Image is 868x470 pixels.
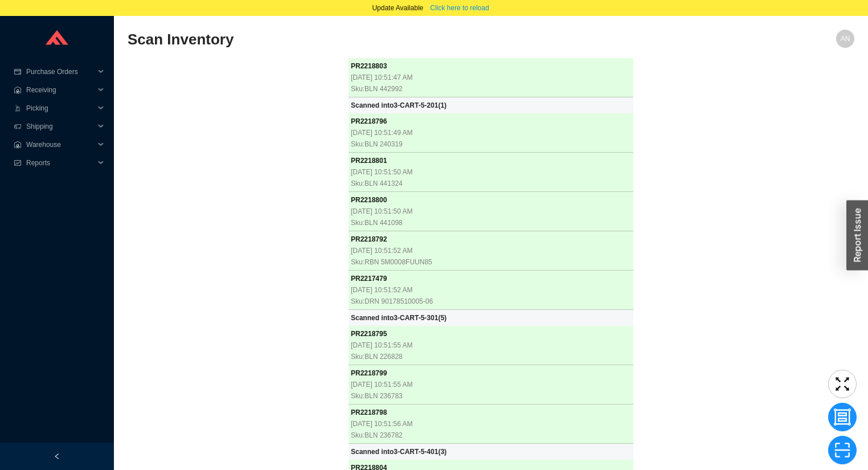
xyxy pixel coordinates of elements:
span: group [829,408,856,426]
div: PR 2218803 [351,60,631,72]
div: [DATE] 10:51:55 AM [351,340,631,351]
span: fullscreen [829,375,856,393]
div: Sku: BLN 442992 [351,83,631,95]
div: PR 2218800 [351,194,631,206]
div: Sku: BLN 240319 [351,138,631,150]
span: Picking [26,99,95,117]
div: Sku: RBN 5M0008FUUN85 [351,256,631,268]
div: [DATE] 10:51:47 AM [351,72,631,83]
button: group [828,403,857,431]
div: Sku: BLN 236783 [351,390,631,402]
span: Receiving [26,81,95,99]
div: Sku: DRN 90178510005-06 [351,296,631,307]
span: credit-card [14,68,22,75]
span: Shipping [26,117,95,136]
span: scan [829,442,856,459]
span: Reports [26,154,95,172]
div: PR 2218801 [351,155,631,166]
button: scan [828,436,857,464]
span: Purchase Orders [26,63,95,81]
div: PR 2218798 [351,407,631,418]
span: AN [841,30,850,48]
div: Sku: BLN 226828 [351,351,631,362]
span: left [54,453,60,460]
span: fund [14,160,22,166]
span: Click here to reload [430,2,489,14]
div: [DATE] 10:51:55 AM [351,379,631,390]
div: Sku: BLN 441098 [351,217,631,228]
div: [DATE] 10:51:50 AM [351,206,631,217]
div: [DATE] 10:51:52 AM [351,284,631,296]
div: Scanned into 3-CART-5-301 ( 5 ) [351,312,631,324]
div: [DATE] 10:51:50 AM [351,166,631,178]
div: PR 2218799 [351,367,631,379]
div: Scanned into 3-CART-5-201 ( 1 ) [351,100,631,111]
div: PR 2218796 [351,116,631,127]
div: Scanned into 3-CART-5-401 ( 3 ) [351,446,631,457]
div: [DATE] 10:51:56 AM [351,418,631,430]
div: Sku: BLN 441324 [351,178,631,189]
div: PR 2218792 [351,234,631,245]
span: Warehouse [26,136,95,154]
div: [DATE] 10:51:52 AM [351,245,631,256]
div: Sku: BLN 236782 [351,430,631,441]
div: PR 2218795 [351,328,631,340]
div: PR 2217479 [351,273,631,284]
h2: Scan Inventory [128,30,673,50]
button: fullscreen [828,370,857,398]
div: [DATE] 10:51:49 AM [351,127,631,138]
